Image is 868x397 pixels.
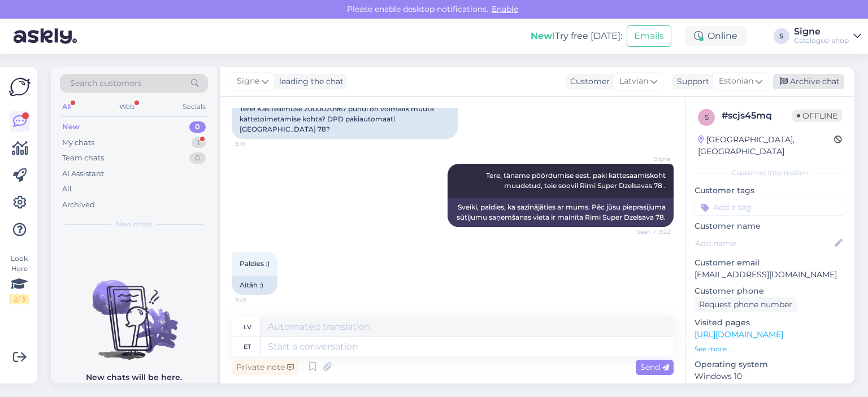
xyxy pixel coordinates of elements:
span: Send [640,362,669,372]
a: SigneCatalogue-shop [794,27,861,45]
div: Look Here [9,254,29,304]
div: 0 [189,121,206,133]
div: Private note [232,360,298,375]
span: Tere, täname pöördumise eest. paki kättesaamiskoht muudetud, teie soovil Rimi Super Dzelsavas 78 . [486,171,667,190]
span: New chats [116,219,152,229]
div: 1 [192,137,206,149]
span: s [705,113,709,121]
div: S [774,28,789,44]
div: # scjs45mq [722,109,792,123]
div: Web [117,99,137,114]
div: lv [244,317,251,337]
div: Team chats [62,152,104,164]
div: Archived [62,199,95,211]
div: Support [672,76,709,88]
a: [URL][DOMAIN_NAME] [695,329,783,339]
div: Sveiki, paldies, ka sazinājāties ar mums. Pēc jūsu pieprasījuma sūtījumu saņemšanas vieta ir main... [448,198,674,227]
div: Aitäh :) [232,276,277,295]
div: Socials [180,99,208,114]
b: New! [531,30,555,41]
div: Catalogue-shop [794,36,849,45]
div: AI Assistant [62,168,104,180]
p: Customer name [695,220,845,232]
input: Add a tag [695,199,845,216]
input: Add name [695,237,832,250]
div: My chats [62,137,94,149]
img: No chats [51,260,217,361]
p: [EMAIL_ADDRESS][DOMAIN_NAME] [695,269,845,281]
p: Customer email [695,257,845,269]
div: Tere! Kas tellimuse 2000020967 puhul on võimalik muuta kättetoimetamise kohta? DPD pakiautomaati ... [232,99,458,139]
span: Signe [237,75,259,88]
div: Customer [566,76,610,88]
div: Online [685,26,747,46]
div: All [60,99,73,114]
div: [GEOGRAPHIC_DATA], [GEOGRAPHIC_DATA] [698,134,834,158]
span: 9:28 [235,295,277,304]
div: Try free [DATE]: [531,29,622,43]
div: et [244,337,251,356]
div: leading the chat [275,76,344,88]
div: Signe [794,27,849,36]
p: Customer phone [695,285,845,297]
div: Archive chat [773,74,844,89]
span: Estonian [719,75,753,88]
div: 0 [189,152,206,164]
div: Customer information [695,168,845,178]
p: Visited pages [695,317,845,329]
p: Customer tags [695,185,845,197]
img: Askly Logo [9,76,31,98]
p: Operating system [695,359,845,370]
p: See more ... [695,344,845,354]
div: All [62,184,72,195]
span: Enable [488,4,522,14]
div: 2 / 3 [9,294,29,304]
span: Seen ✓ 9:22 [628,228,670,236]
p: New chats will be here. [86,372,182,383]
button: Emails [627,25,671,47]
span: 9:16 [235,139,277,148]
span: Search customers [70,77,142,89]
span: Signe [628,155,670,163]
span: Latvian [619,75,648,88]
span: Offline [792,110,842,122]
p: Windows 10 [695,370,845,382]
div: New [62,121,80,133]
div: Request phone number [695,297,797,312]
span: Paldies :) [240,259,270,268]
